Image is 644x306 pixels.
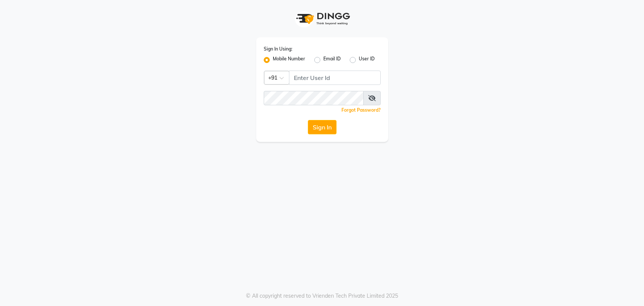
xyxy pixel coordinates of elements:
[359,55,375,65] label: User ID
[289,71,381,85] input: Username
[273,55,305,65] label: Mobile Number
[308,120,337,134] button: Sign In
[341,107,381,113] a: Forgot Password?
[323,55,341,65] label: Email ID
[292,8,352,30] img: logo1.svg
[264,91,364,105] input: Username
[264,46,292,52] label: Sign In Using:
